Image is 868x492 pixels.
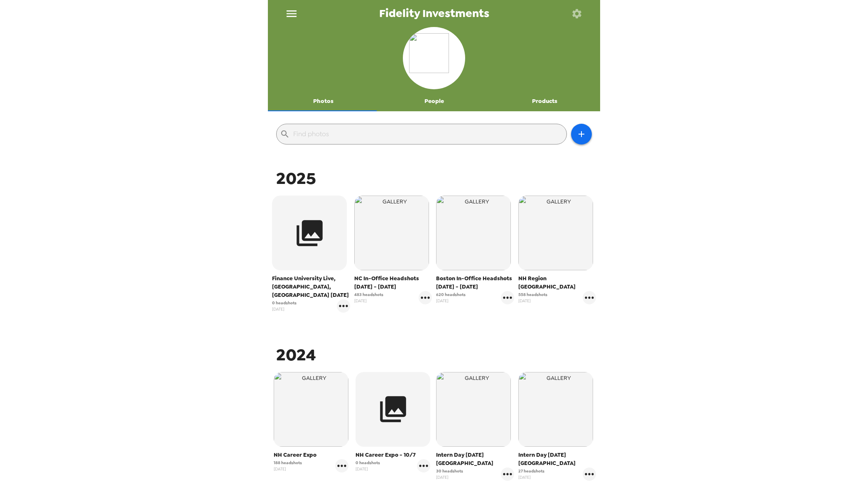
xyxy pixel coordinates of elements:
[335,459,348,472] button: gallery menu
[274,372,348,447] img: gallery
[436,451,514,468] span: Intern Day [DATE] [GEOGRAPHIC_DATA]
[268,91,379,111] button: Photos
[518,196,593,270] img: gallery
[518,298,547,304] span: [DATE]
[356,451,430,459] span: NH Career Expo - 10/7
[436,291,466,298] span: 620 headshots
[417,459,430,472] button: gallery menu
[436,298,466,304] span: [DATE]
[293,127,563,141] input: Find photos
[274,460,302,466] span: 188 headshots
[518,291,547,298] span: 558 headshots
[583,291,596,304] button: gallery menu
[354,274,432,291] span: NC In-Office Headshots [DATE] - [DATE]
[272,306,297,312] span: [DATE]
[583,468,596,481] button: gallery menu
[518,474,544,480] span: [DATE]
[518,451,596,468] span: Intern Day [DATE] [GEOGRAPHIC_DATA]
[272,300,297,306] span: 0 headshots
[436,468,463,474] span: 30 headshots
[356,466,380,472] span: [DATE]
[354,298,383,304] span: [DATE]
[276,344,316,366] span: 2024
[379,91,490,111] button: People
[436,274,514,291] span: Boston In-Office Headshots [DATE] - [DATE]
[518,468,544,474] span: 27 headshots
[409,33,459,83] img: org logo
[501,468,514,481] button: gallery menu
[354,291,383,298] span: 483 headshots
[518,274,596,291] span: NH Region [GEOGRAPHIC_DATA]
[276,167,316,189] span: 2025
[436,474,463,480] span: [DATE]
[274,451,348,459] span: NH Career Expo
[436,196,511,270] img: gallery
[489,91,600,111] button: Products
[501,291,514,304] button: gallery menu
[518,372,593,447] img: gallery
[419,291,432,304] button: gallery menu
[436,372,511,447] img: gallery
[354,196,429,270] img: gallery
[356,460,380,466] span: 0 headshots
[272,274,350,299] span: Finance University Live, [GEOGRAPHIC_DATA], [GEOGRAPHIC_DATA] [DATE]
[337,299,350,313] button: gallery menu
[379,8,489,19] span: Fidelity Investments
[274,466,302,472] span: [DATE]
